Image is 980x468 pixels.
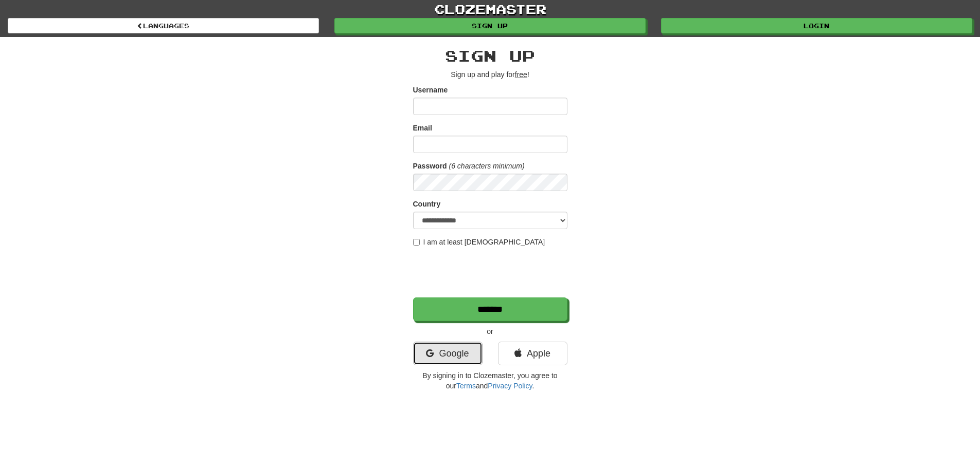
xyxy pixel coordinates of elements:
[8,18,319,33] a: Languages
[413,342,483,365] a: Google
[413,47,567,64] h2: Sign up
[413,161,447,171] label: Password
[413,123,432,133] label: Email
[413,199,441,209] label: Country
[413,237,545,247] label: I am at least [DEMOGRAPHIC_DATA]
[488,382,532,390] a: Privacy Policy
[456,382,476,390] a: Terms
[498,342,567,365] a: Apple
[334,18,646,33] a: Sign up
[413,370,567,391] p: By signing in to Clozemaster, you agree to our and .
[413,252,569,292] iframe: reCAPTCHA
[661,18,972,33] a: Login
[515,70,527,79] u: free
[413,326,567,336] p: or
[413,85,448,95] label: Username
[413,239,420,246] input: I am at least [DEMOGRAPHIC_DATA]
[413,69,567,80] p: Sign up and play for !
[449,162,525,170] em: (6 characters minimum)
